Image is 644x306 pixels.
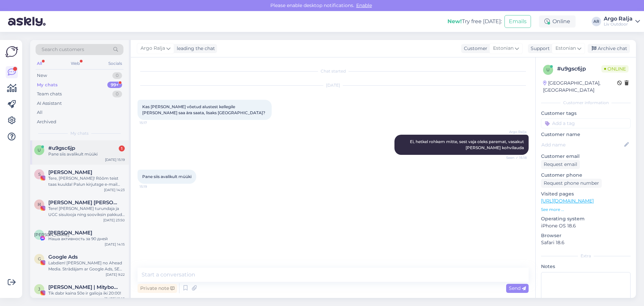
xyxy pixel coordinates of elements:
[541,100,631,106] div: Customer information
[604,21,633,27] div: Liv Outdoor
[541,232,631,239] p: Browser
[48,151,125,157] div: Pane siis avalikult müüki
[37,100,62,107] div: AI Assistant
[461,45,487,52] div: Customer
[70,130,89,136] span: My chats
[541,172,631,179] p: Customer phone
[555,45,576,52] span: Estonian
[174,45,215,52] div: leading the chat
[48,236,125,242] div: Наша активность за 90 дней
[541,239,631,246] p: Safari 18.6
[354,2,374,8] span: Enable
[142,104,265,115] span: Kas [PERSON_NAME] võetud alustest kellegile [PERSON_NAME] saa ära saata, lisaks [GEOGRAPHIC_DATA]?
[509,285,526,291] span: Send
[48,145,75,151] span: #u9gsc6jp
[37,72,47,79] div: New
[69,59,81,68] div: Web
[543,80,617,94] div: [GEOGRAPHIC_DATA], [GEOGRAPHIC_DATA]
[541,190,631,198] p: Visited pages
[48,290,125,296] div: Tik dabr kaina 50e ir galioja iki 20:00!
[37,82,58,88] div: My chats
[541,207,631,213] p: See more ...
[140,184,165,189] span: 15:19
[539,15,576,28] div: Online
[447,18,462,25] b: New!
[48,260,125,272] div: Labdien! [PERSON_NAME] no Ahead Media. Strādājam ar Google Ads, SEO un mājaslapu izveidi un uzlab...
[48,200,118,206] span: ℍ𝕖𝕝𝕖𝕟𝕖 𝕄𝕒𝕣𝕚𝕖
[112,72,122,79] div: 0
[42,46,84,53] span: Search customers
[493,45,514,52] span: Estonian
[141,45,165,52] span: Argo Ralja
[541,141,623,148] input: Add name
[48,175,125,187] div: Tere, [PERSON_NAME]! Rõõm teist taas kuulda! Palun kirjutsge e-mail [EMAIL_ADDRESS][DOMAIN_NAME]
[38,147,41,152] span: u
[541,215,631,222] p: Operating system
[541,222,631,229] p: iPhone OS 18.6
[107,59,123,68] div: Socials
[105,157,125,162] div: [DATE] 15:19
[541,110,631,117] p: Customer tags
[119,145,125,151] div: 1
[38,287,40,292] span: J
[107,82,122,88] div: 99+
[447,17,502,26] div: Try free [DATE]:
[138,284,177,293] div: Private note
[546,67,550,72] span: u
[138,68,529,74] div: Chat started
[410,139,525,150] span: Ei, hetkel rohkem mitte, sest vaja oleks paremat, vasakut [PERSON_NAME] kohvilauda
[36,59,43,68] div: All
[541,198,594,204] a: [URL][DOMAIN_NAME]
[541,153,631,160] p: Customer email
[604,16,633,21] div: Argo Ralja
[601,65,629,73] span: Online
[104,296,125,301] div: [DATE] 15:25
[588,44,630,53] div: Archive chat
[38,172,41,177] span: S
[138,82,529,88] div: [DATE]
[541,263,631,270] p: Notes
[541,131,631,138] p: Customer name
[541,118,631,128] input: Add a tag
[541,253,631,259] div: Extra
[48,169,92,175] span: Stella Lembra
[501,155,527,160] span: Seen ✓ 15:18
[48,230,92,236] span: Александр Коробов
[48,206,125,218] div: Tere! [PERSON_NAME] turundaja ja UGC sisulooja ning sooviksin pakkuda Teile võimalust teha koostö...
[38,256,41,261] span: G
[104,187,125,192] div: [DATE] 14:23
[37,91,62,97] div: Team chats
[105,242,125,247] div: [DATE] 14:15
[48,254,78,260] span: Google Ads
[48,284,118,290] span: Jacinta Baltauskaitė | Mitybos specialistė | SUPER MAMA 🚀
[106,272,125,277] div: [DATE] 9:22
[38,202,41,207] span: ℍ
[501,129,527,134] span: Argo Ralja
[142,174,192,179] span: Pane siis avalikult müüki
[34,232,69,237] span: [PERSON_NAME]
[103,218,125,223] div: [DATE] 23:50
[592,17,601,26] div: AR
[541,160,580,169] div: Request email
[557,65,601,73] div: # u9gsc6jp
[504,15,531,28] button: Emails
[37,109,43,116] div: All
[140,120,165,125] span: 15:17
[541,179,602,188] div: Request phone number
[5,45,18,58] img: Askly Logo
[37,119,56,125] div: Archived
[112,91,122,97] div: 0
[604,16,640,27] a: Argo RaljaLiv Outdoor
[528,45,550,52] div: Support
